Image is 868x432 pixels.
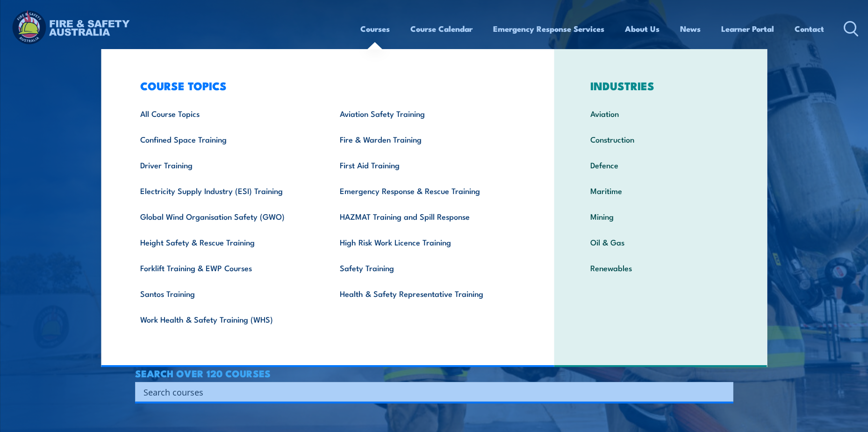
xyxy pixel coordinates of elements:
h4: SEARCH OVER 120 COURSES [135,368,733,378]
button: Search magnifier button [717,385,730,398]
a: First Aid Training [325,152,525,178]
a: Health & Safety Representative Training [325,281,525,306]
a: High Risk Work Licence Training [325,229,525,255]
a: Courses [360,16,390,41]
a: Learner Portal [721,16,774,41]
a: Confined Space Training [126,126,325,152]
h3: COURSE TOPICS [126,79,525,92]
a: Driver Training [126,152,325,178]
a: Oil & Gas [576,229,746,255]
h3: INDUSTRIES [576,79,746,92]
a: Emergency Response & Rescue Training [325,178,525,203]
a: HAZMAT Training and Spill Response [325,203,525,229]
a: Santos Training [126,281,325,306]
a: Renewables [576,255,746,281]
a: Aviation [576,101,746,126]
a: Defence [576,152,746,178]
a: Construction [576,126,746,152]
a: Emergency Response Services [493,16,604,41]
a: Height Safety & Rescue Training [126,229,325,255]
a: Forklift Training & EWP Courses [126,255,325,281]
a: Aviation Safety Training [325,101,525,126]
a: Electricity Supply Industry (ESI) Training [126,178,325,203]
a: Course Calendar [410,16,473,41]
a: Global Wind Organisation Safety (GWO) [126,203,325,229]
a: Contact [795,16,824,41]
form: Search form [145,385,715,398]
input: Search input [143,385,713,399]
a: Maritime [576,178,746,203]
a: Mining [576,203,746,229]
a: Fire & Warden Training [325,126,525,152]
a: Work Health & Safety Training (WHS) [126,306,325,332]
a: Safety Training [325,255,525,281]
a: About Us [625,16,660,41]
a: All Course Topics [126,101,325,126]
a: News [680,16,701,41]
